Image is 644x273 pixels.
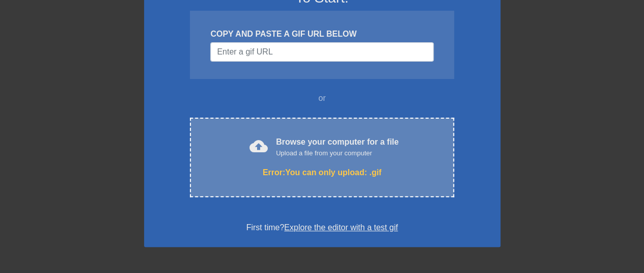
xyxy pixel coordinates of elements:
[157,222,487,234] div: First time?
[210,28,433,40] div: COPY AND PASTE A GIF URL BELOW
[276,148,399,158] div: Upload a file from your computer
[284,223,398,232] a: Explore the editor with a test gif
[210,42,433,62] input: Username
[171,92,474,104] div: or
[276,136,399,158] div: Browse your computer for a file
[211,167,432,179] div: Error: You can only upload: .gif
[249,137,268,155] span: cloud_upload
